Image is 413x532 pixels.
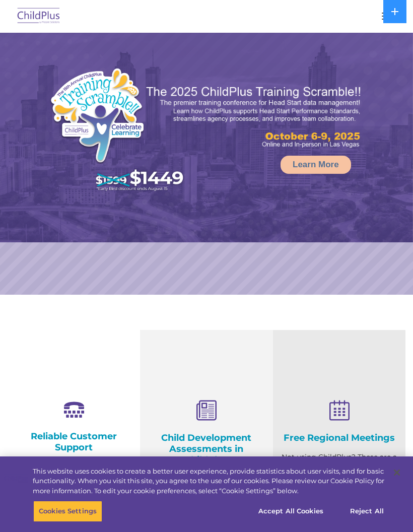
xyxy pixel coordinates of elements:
[386,461,408,484] button: Close
[33,467,384,496] div: This website uses cookies to create a better user experience, provide statistics about user visit...
[281,432,398,443] h4: Free Regional Meetings
[33,501,102,522] button: Cookies Settings
[253,501,329,522] button: Accept All Cookies
[335,501,398,522] button: Reject All
[15,5,62,28] img: ChildPlus by Procare Solutions
[148,432,265,465] h4: Child Development Assessments in ChildPlus
[281,451,398,514] p: Not using ChildPlus? These are a great opportunity to network and learn from ChildPlus users. Fin...
[15,431,132,453] h4: Reliable Customer Support
[281,156,351,174] a: Learn More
